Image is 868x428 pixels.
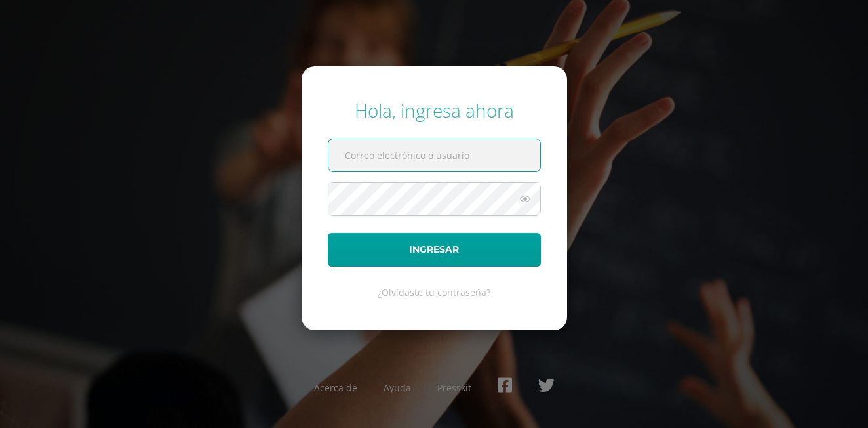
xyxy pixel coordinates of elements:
[384,381,411,394] a: Ayuda
[437,381,471,394] a: Presskit
[314,381,357,394] a: Acerca de
[328,98,541,123] div: Hola, ingresa ahora
[328,233,541,267] button: Ingresar
[328,139,540,171] input: Correo electrónico o usuario
[378,286,490,299] a: ¿Olvidaste tu contraseña?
